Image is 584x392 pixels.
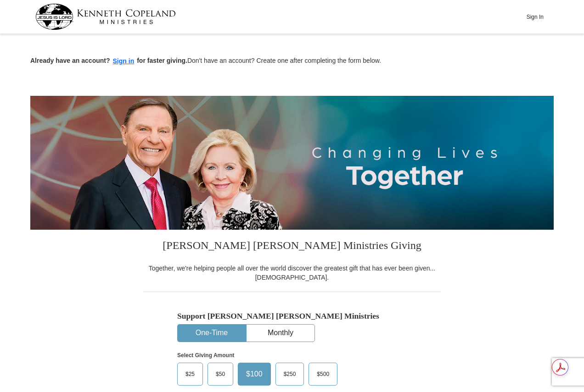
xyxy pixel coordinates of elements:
[521,10,549,24] button: Sign In
[312,367,334,381] span: $500
[241,367,267,381] span: $100
[279,367,301,381] span: $250
[30,56,554,66] p: Don't have an account? Create one after completing the form below.
[211,367,230,381] span: $50
[181,367,199,381] span: $25
[178,325,246,342] button: One-Time
[143,230,441,264] h3: [PERSON_NAME] [PERSON_NAME] Ministries Giving
[177,311,407,321] h5: Support [PERSON_NAME] [PERSON_NAME] Ministries
[177,352,234,359] strong: Select Giving Amount
[30,57,187,64] strong: Already have an account? for faster giving.
[247,325,314,342] button: Monthly
[35,4,176,30] img: kcm-header-logo.svg
[110,56,137,66] button: Sign in
[143,264,441,282] div: Together, we're helping people all over the world discover the greatest gift that has ever been g...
